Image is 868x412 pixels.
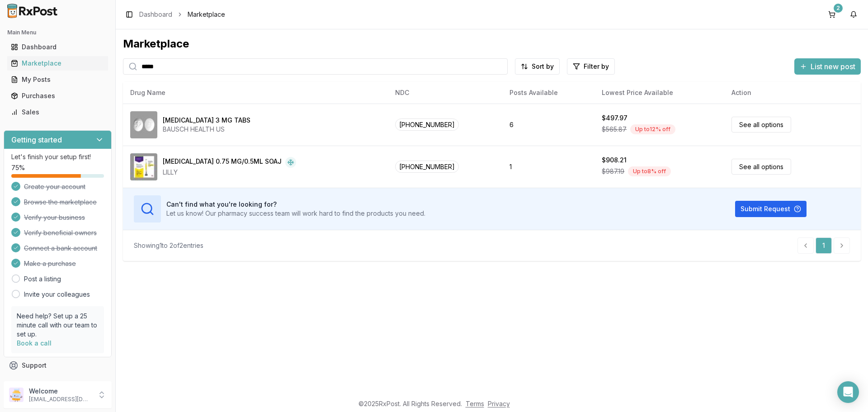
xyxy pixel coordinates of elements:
[29,387,92,396] p: Welcome
[139,10,172,19] a: Dashboard
[7,55,108,71] a: Marketplace
[816,237,832,254] a: 1
[515,58,560,75] button: Sort by
[602,156,627,165] div: $908.21
[11,108,104,117] div: Sales
[24,182,85,191] span: Create your account
[602,167,624,176] span: $987.19
[724,82,861,104] th: Action
[24,290,90,299] a: Invite your colleagues
[166,209,425,218] p: Let us know! Our pharmacy success team will work hard to find the products you need.
[7,104,108,120] a: Sales
[24,244,97,253] span: Connect a bank account
[488,400,510,407] a: Privacy
[4,56,112,71] button: Marketplace
[17,312,99,339] p: Need help? Set up a 25 minute call with our team to set up.
[134,241,203,250] div: Showing 1 to 2 of 2 entries
[794,63,861,72] a: List new post
[130,153,157,180] img: Trulicity 0.75 MG/0.5ML SOAJ
[11,91,104,100] div: Purchases
[9,388,24,402] img: User avatar
[29,396,92,403] p: [EMAIL_ADDRESS][DOMAIN_NAME]
[628,166,671,176] div: Up to 8 % off
[602,114,627,123] div: $497.97
[466,400,484,407] a: Terms
[24,275,61,284] a: Post a listing
[188,10,225,19] span: Marketplace
[602,125,627,134] span: $565.87
[502,146,594,188] td: 1
[4,89,112,103] button: Purchases
[11,75,104,84] div: My Posts
[139,10,225,19] nav: breadcrumb
[11,134,62,145] h3: Getting started
[123,37,861,51] div: Marketplace
[567,58,615,75] button: Filter by
[22,377,52,386] span: Feedback
[7,39,108,55] a: Dashboard
[825,7,839,22] button: 2
[7,71,108,88] a: My Posts
[163,168,296,177] div: LILLY
[11,43,104,52] div: Dashboard
[532,62,554,71] span: Sort by
[395,118,459,131] span: [PHONE_NUMBER]
[163,125,250,134] div: BAUSCH HEALTH US
[17,339,52,347] a: Book a call
[163,116,250,125] div: [MEDICAL_DATA] 3 MG TABS
[7,88,108,104] a: Purchases
[24,228,97,237] span: Verify beneficial owners
[11,163,25,172] span: 75 %
[794,58,861,75] button: List new post
[7,29,108,36] h2: Main Menu
[4,105,112,119] button: Sales
[731,159,791,175] a: See all options
[11,152,104,161] p: Let's finish your setup first!
[834,4,843,13] div: 2
[123,82,388,104] th: Drug Name
[731,117,791,133] a: See all options
[735,201,807,217] button: Submit Request
[811,61,855,72] span: List new post
[166,200,425,209] h3: Can't find what you're looking for?
[24,198,97,207] span: Browse the marketplace
[4,40,112,54] button: Dashboard
[4,4,61,18] img: RxPost Logo
[837,381,859,403] div: Open Intercom Messenger
[11,59,104,68] div: Marketplace
[4,357,112,374] button: Support
[594,82,724,104] th: Lowest Price Available
[4,374,112,390] button: Feedback
[502,82,594,104] th: Posts Available
[24,259,76,268] span: Make a purchase
[395,161,459,173] span: [PHONE_NUMBER]
[24,213,85,222] span: Verify your business
[630,124,675,134] div: Up to 12 % off
[163,157,282,168] div: [MEDICAL_DATA] 0.75 MG/0.5ML SOAJ
[4,72,112,87] button: My Posts
[388,82,503,104] th: NDC
[130,111,157,138] img: Trulance 3 MG TABS
[797,237,850,254] nav: pagination
[584,62,609,71] span: Filter by
[502,104,594,146] td: 6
